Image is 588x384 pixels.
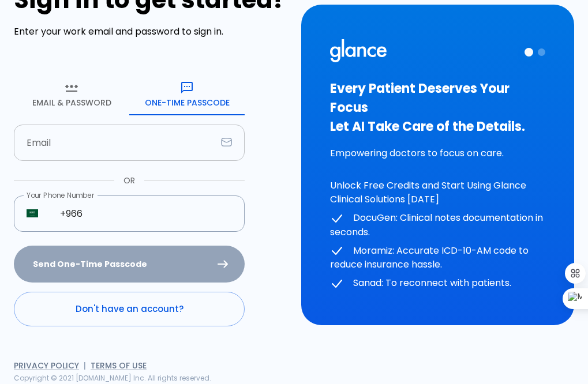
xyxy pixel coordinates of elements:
[330,244,546,272] p: Moramiz: Accurate ICD-10-AM code to reduce insurance hassle.
[27,209,38,217] img: unknown
[14,373,211,383] span: Copyright © 2021 [DOMAIN_NAME] Inc. All rights reserved.
[14,360,79,371] a: Privacy Policy
[129,74,245,115] button: One-Time Passcode
[330,146,546,160] p: Empowering doctors to focus on care.
[330,211,546,239] p: DocuGen: Clinical notes documentation in seconds.
[330,276,546,291] p: Sanad: To reconnect with patients.
[14,74,129,115] button: Email & Password
[14,292,245,326] a: Don't have an account?
[14,25,287,39] p: Enter your work email and password to sign in.
[123,175,135,186] p: OR
[330,179,546,206] p: Unlock Free Credits and Start Using Glance Clinical Solutions [DATE]
[91,360,147,371] a: Terms of Use
[330,79,546,136] h3: Every Patient Deserves Your Focus Let AI Take Care of the Details.
[22,203,43,224] button: Select country
[84,360,86,371] span: |
[14,125,216,161] input: dr.ahmed@clinic.com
